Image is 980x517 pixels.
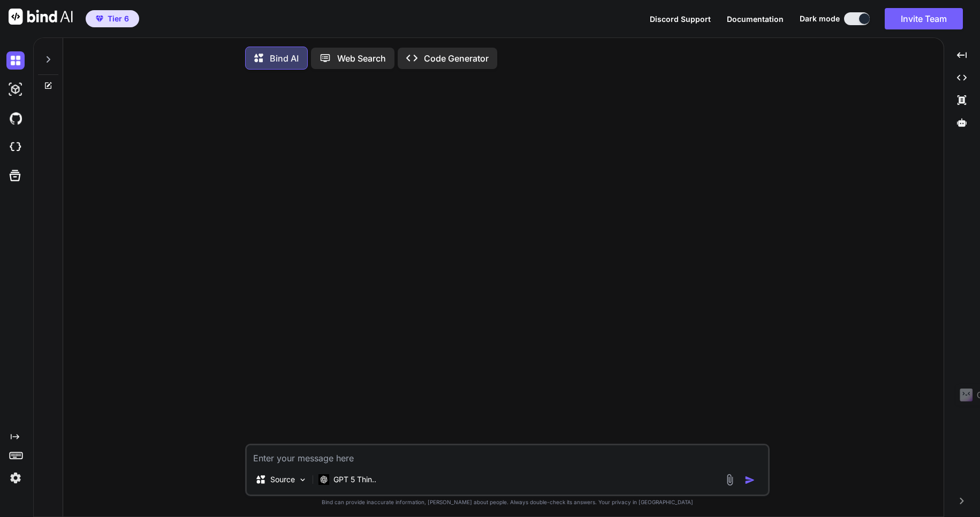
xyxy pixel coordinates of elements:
img: GPT 5 Thinking High [318,474,329,484]
p: GPT 5 Thin.. [333,474,376,485]
p: Source [270,474,295,485]
button: Discord Support [650,13,711,25]
p: Code Generator [424,52,489,65]
img: darkChat [6,51,25,70]
button: Invite Team [885,8,963,29]
img: githubDark [6,109,25,127]
button: premiumTier 6 [86,10,139,27]
span: Discord Support [650,14,711,24]
button: Documentation [727,13,784,25]
p: Bind AI [270,52,299,65]
span: Documentation [727,14,784,24]
img: darkAi-studio [6,80,25,98]
span: Dark mode [800,13,840,24]
img: premium [96,16,103,22]
img: cloudideIcon [6,138,25,156]
img: Bind AI [9,9,73,25]
img: attachment [724,474,736,486]
img: Pick Models [298,475,307,484]
img: settings [6,469,25,487]
span: Tier 6 [108,13,129,24]
p: Web Search [337,52,386,65]
p: Bind can provide inaccurate information, [PERSON_NAME] about people. Always double-check its answ... [245,498,770,506]
img: icon [745,475,755,485]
